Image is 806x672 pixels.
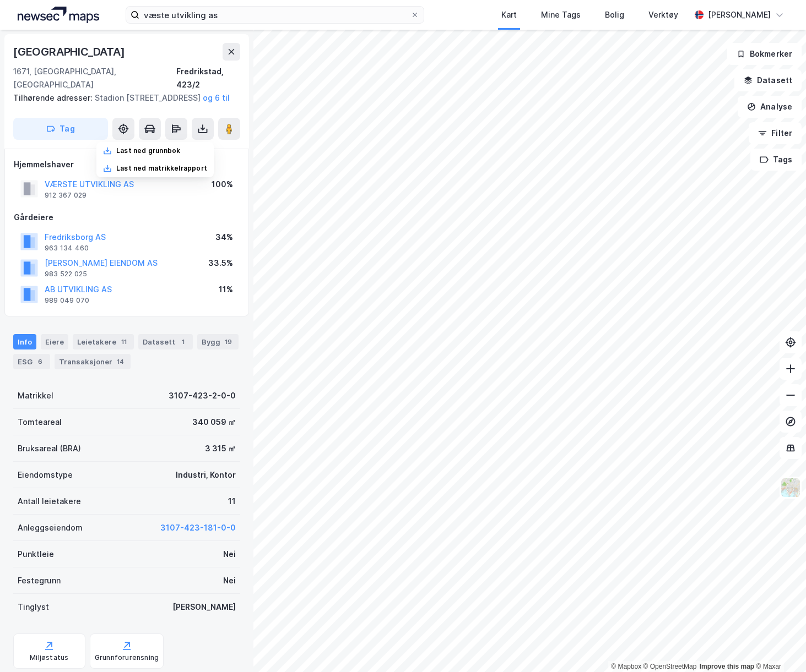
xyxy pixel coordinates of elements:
[45,270,87,278] div: 983 522 025
[13,93,95,102] span: Tilhørende adresser:
[18,389,53,402] div: Matrikkel
[14,211,240,224] div: Gårdeiere
[14,158,240,171] div: Hjemmelshaver
[541,8,581,21] div: Mine Tags
[648,8,678,21] div: Verktøy
[95,653,159,662] div: Grunnforurensning
[13,91,231,105] div: Stadion [STREET_ADDRESS]
[749,122,802,144] button: Filter
[228,495,236,508] div: 11
[727,43,802,65] button: Bokmerker
[139,7,410,23] input: Søk på adresse, matrikkel, gårdeiere, leietakere eller personer
[18,468,73,482] div: Eiendomstype
[708,8,771,21] div: [PERSON_NAME]
[223,548,236,561] div: Nei
[738,96,802,118] button: Analyse
[611,663,641,670] a: Mapbox
[223,336,234,347] div: 19
[18,574,61,587] div: Festegrunn
[197,334,239,349] div: Bygg
[751,619,806,672] iframe: Chat Widget
[223,574,236,587] div: Nei
[18,495,81,508] div: Antall leietakere
[18,442,81,455] div: Bruksareal (BRA)
[73,334,134,349] div: Leietakere
[169,389,236,402] div: 3107-423-2-0-0
[41,334,68,349] div: Eiere
[118,336,129,347] div: 11
[18,416,62,429] div: Tomteareal
[116,164,207,173] div: Last ned matrikkelrapport
[18,600,49,614] div: Tinglyst
[55,354,131,369] div: Transaksjoner
[116,146,180,155] div: Last ned grunnbok
[605,8,624,21] div: Bolig
[734,69,802,91] button: Datasett
[215,231,233,244] div: 34%
[780,477,801,498] img: Z
[192,416,236,429] div: 340 059 ㎡
[18,521,83,534] div: Anleggseiendom
[13,334,36,349] div: Info
[13,354,50,369] div: ESG
[138,334,193,349] div: Datasett
[45,244,89,253] div: 963 134 460
[208,256,233,270] div: 33.5%
[643,663,697,670] a: OpenStreetMap
[750,149,802,171] button: Tags
[45,191,86,200] div: 912 367 029
[13,43,127,61] div: [GEOGRAPHIC_DATA]
[115,356,126,367] div: 14
[45,296,89,305] div: 989 049 070
[176,468,236,482] div: Industri, Kontor
[177,336,188,347] div: 1
[35,356,46,367] div: 6
[219,283,233,296] div: 11%
[13,65,176,91] div: 1671, [GEOGRAPHIC_DATA], [GEOGRAPHIC_DATA]
[30,653,68,662] div: Miljøstatus
[172,600,236,614] div: [PERSON_NAME]
[501,8,517,21] div: Kart
[176,65,240,91] div: Fredrikstad, 423/2
[212,178,233,191] div: 100%
[18,7,99,23] img: logo.a4113a55bc3d86da70a041830d287a7e.svg
[700,663,754,670] a: Improve this map
[18,548,54,561] div: Punktleie
[160,521,236,534] button: 3107-423-181-0-0
[13,118,108,140] button: Tag
[205,442,236,455] div: 3 315 ㎡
